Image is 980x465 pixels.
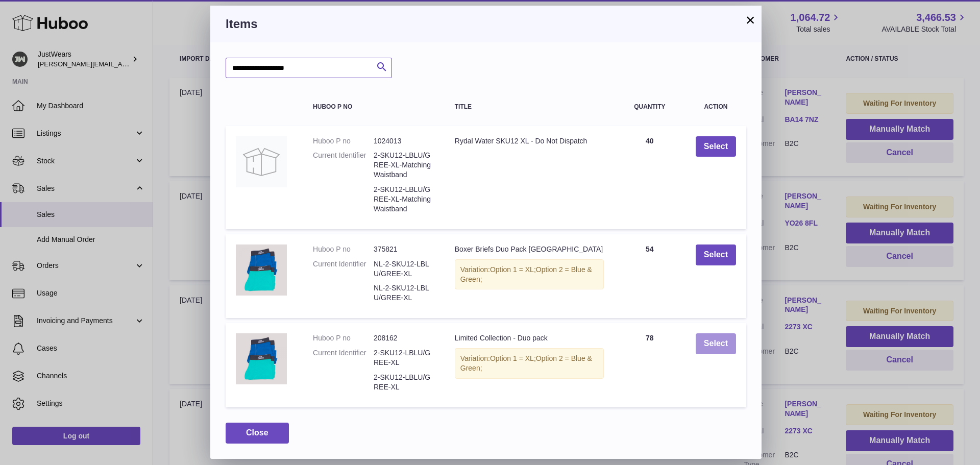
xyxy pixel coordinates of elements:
[455,333,604,343] div: Limited Collection - Duo pack
[226,423,289,444] button: Close
[455,259,604,290] div: Variation:
[490,354,536,362] span: Option 1 = XL;
[313,151,374,180] dt: Current Identifier
[313,259,374,279] dt: Current Identifier
[455,244,604,254] div: Boxer Briefs Duo Pack [GEOGRAPHIC_DATA]
[374,259,434,279] dd: NL-2-SKU12-LBLU/GREE-XL
[685,93,746,120] th: Action
[696,333,736,354] button: Select
[226,16,746,32] h3: Items
[374,348,434,368] dd: 2-SKU12-LBLU/GREE-XL
[696,244,736,265] button: Select
[303,93,445,120] th: Huboo P no
[236,333,287,384] img: Limited Collection - Duo pack
[374,244,434,254] dd: 375821
[374,136,434,146] dd: 1024013
[460,354,592,372] span: Option 2 = Blue & Green;
[614,323,685,407] td: 78
[614,126,685,229] td: 40
[313,136,374,146] dt: Huboo P no
[374,151,434,180] dd: 2-SKU12-LBLU/GREE-XL-MatchingWaistband
[614,234,685,318] td: 54
[455,348,604,379] div: Variation:
[460,265,592,283] span: Option 2 = Blue & Green;
[236,136,287,187] img: Rydal Water SKU12 XL - Do Not Dispatch
[374,373,434,392] dd: 2-SKU12-LBLU/GREE-XL
[614,93,685,120] th: Quantity
[313,244,374,254] dt: Huboo P no
[374,185,434,214] dd: 2-SKU12-LBLU/GREE-XL-MatchingWaistband
[696,136,736,157] button: Select
[455,136,604,146] div: Rydal Water SKU12 XL - Do Not Dispatch
[313,333,374,343] dt: Huboo P no
[246,428,268,437] span: Close
[374,333,434,343] dd: 208162
[374,283,434,303] dd: NL-2-SKU12-LBLU/GREE-XL
[236,244,287,296] img: Boxer Briefs Duo Pack Europe
[445,93,614,120] th: Title
[490,265,536,274] span: Option 1 = XL;
[744,14,756,26] button: ×
[313,348,374,368] dt: Current Identifier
